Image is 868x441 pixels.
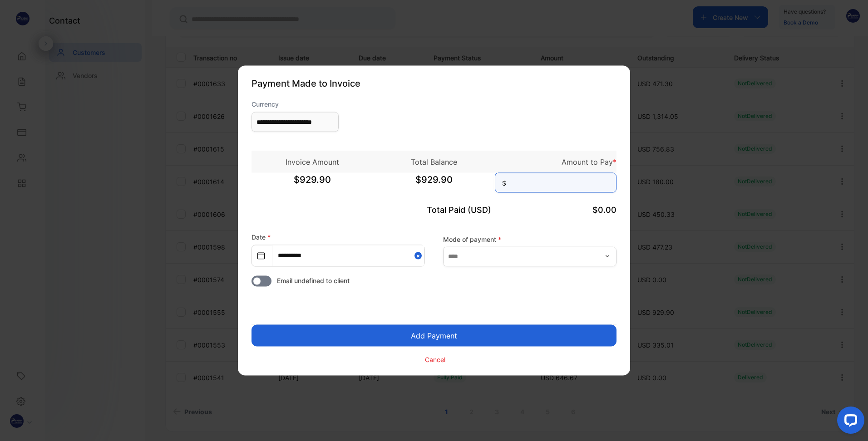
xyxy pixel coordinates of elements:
iframe: LiveChat chat widget [830,403,868,441]
label: Date [252,233,271,241]
p: Cancel [425,354,445,364]
p: Total Paid (USD) [373,204,495,216]
span: $0.00 [592,205,616,215]
p: Amount to Pay [495,157,616,167]
span: $ [502,178,506,188]
p: Total Balance [373,157,495,167]
label: Mode of payment [443,234,616,244]
button: Close [414,245,424,266]
span: Email undefined to client [277,276,350,285]
p: Invoice Amount [252,157,373,167]
span: $929.90 [252,173,373,196]
p: Payment Made to Invoice [252,77,616,90]
button: Add Payment [252,325,616,347]
span: $929.90 [373,173,495,196]
label: Currency [252,99,339,109]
